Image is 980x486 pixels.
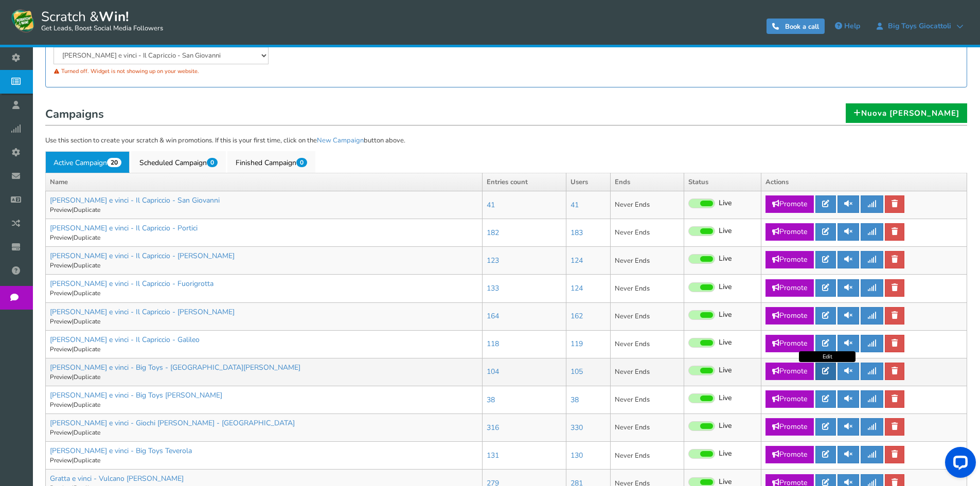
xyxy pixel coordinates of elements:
p: Use this section to create your scratch & win promotions. If this is your first time, click on th... [45,136,967,146]
a: 316 [487,423,499,433]
a: Duplicate [74,317,100,326]
a: Duplicate [74,289,100,297]
div: Turned off. Widget is not showing up on your website. [54,64,498,78]
a: Promote [765,335,814,352]
a: 162 [571,311,583,321]
a: Duplicate [74,206,100,214]
td: Never Ends [610,302,684,330]
th: Name [46,173,483,191]
a: Duplicate [74,428,100,437]
a: Finished Campaign [227,151,315,173]
span: Live [719,366,732,375]
td: Never Ends [610,414,684,442]
a: New Campaign [317,136,364,145]
p: | [50,317,478,326]
a: [PERSON_NAME] e vinci - Big Toys [PERSON_NAME] [50,390,222,400]
a: Promote [765,390,814,408]
a: [PERSON_NAME] e vinci - Big Toys Teverola [50,446,192,456]
a: 164 [487,311,499,321]
a: Book a call [767,19,825,34]
p: | [50,233,478,242]
a: Preview [50,317,72,326]
span: Live [719,282,732,292]
span: Live [719,254,732,264]
a: Promote [765,279,814,297]
a: 38 [571,395,579,405]
a: [PERSON_NAME] e vinci - Il Capriccio - San Giovanni [50,195,220,205]
a: Gratta e vinci - Vulcano [PERSON_NAME] [50,474,184,483]
a: Preview [50,233,72,242]
a: Preview [50,206,72,214]
td: Never Ends [610,442,684,470]
a: Promote [765,251,814,268]
a: 41 [487,200,495,210]
a: Promote [765,363,814,380]
td: Never Ends [610,219,684,247]
a: 131 [487,451,499,460]
span: 20 [107,158,121,167]
a: 130 [571,451,583,460]
td: Never Ends [610,330,684,358]
a: Preview [50,289,72,297]
a: 123 [487,256,499,265]
a: Scheduled Campaign [131,151,226,173]
a: Help [830,18,865,34]
strong: Win! [99,8,129,26]
th: Entries count [482,173,566,191]
a: 104 [487,367,499,376]
a: Active Campaign [45,151,130,173]
p: | [50,456,478,465]
a: 41 [571,200,579,210]
h1: Campaigns [45,105,967,125]
th: Actions [761,173,967,191]
a: Duplicate [74,373,100,381]
span: Live [719,338,732,348]
p: | [50,345,478,354]
span: Live [719,310,732,320]
td: Never Ends [610,386,684,414]
div: Edit [799,351,856,362]
a: [PERSON_NAME] e vinci - Il Capriccio - [PERSON_NAME] [50,251,235,261]
p: | [50,401,478,409]
a: 38 [487,395,495,405]
a: Preview [50,428,72,437]
span: Help [844,21,860,31]
th: Status [684,173,761,191]
a: Duplicate [74,345,100,353]
a: [PERSON_NAME] e vinci - Giochi [PERSON_NAME] - [GEOGRAPHIC_DATA] [50,418,295,428]
a: [PERSON_NAME] e vinci - Il Capriccio - [PERSON_NAME] [50,307,235,317]
span: 0 [296,158,307,167]
a: 124 [571,283,583,293]
a: [PERSON_NAME] e vinci - Il Capriccio - Fuorigrotta [50,279,213,289]
a: 124 [571,256,583,265]
a: Promote [765,307,814,325]
a: Promote [765,195,814,213]
a: Preview [50,401,72,409]
a: 182 [487,228,499,238]
span: Live [719,226,732,236]
a: [PERSON_NAME] e vinci - Il Capriccio - Portici [50,223,198,233]
a: Duplicate [74,456,100,464]
a: 330 [571,423,583,433]
span: Live [719,393,732,403]
td: Never Ends [610,275,684,302]
a: Preview [50,373,72,381]
span: Scratch & [36,8,163,33]
a: Scratch &Win! Get Leads, Boost Social Media Followers [10,8,163,33]
a: [PERSON_NAME] e vinci - Big Toys - [GEOGRAPHIC_DATA][PERSON_NAME] [50,363,300,372]
a: 119 [571,339,583,349]
p: | [50,428,478,437]
a: 183 [571,228,583,238]
span: Live [719,449,732,459]
a: Promote [765,446,814,463]
a: Duplicate [74,261,100,269]
p: | [50,373,478,382]
span: Big Toys Giocattoli [883,22,956,30]
span: Live [719,421,732,431]
th: Users [566,173,610,191]
a: 133 [487,283,499,293]
td: Never Ends [610,247,684,275]
a: Preview [50,456,72,464]
iframe: LiveChat chat widget [937,443,980,486]
p: | [50,206,478,214]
